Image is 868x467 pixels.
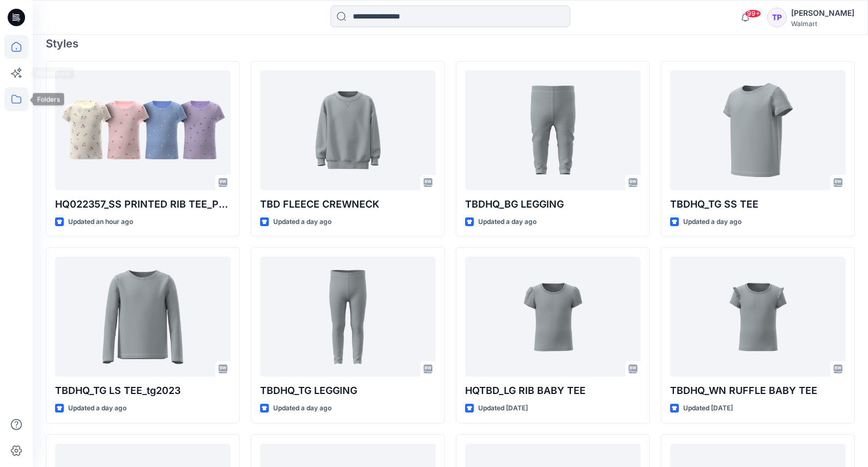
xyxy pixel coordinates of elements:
p: HQ022357_SS PRINTED RIB TEE_P6347-A [55,197,231,212]
p: TBD FLEECE CREWNECK [260,197,436,212]
p: Updated a day ago [273,216,331,228]
a: TBDHQ_WN RUFFLE BABY TEE [670,257,846,377]
h4: Styles [46,37,855,50]
p: Updated an hour ago [68,216,133,228]
a: TBD FLEECE CREWNECK [260,70,436,190]
a: TBDHQ_TG LEGGING [260,257,436,377]
p: Updated a day ago [478,216,537,228]
div: TP [767,8,787,27]
span: 99+ [745,9,761,18]
p: TBDHQ_TG SS TEE [670,197,846,212]
p: Updated a day ago [683,216,742,228]
p: TBDHQ_TG LS TEE_tg2023 [55,383,231,398]
a: TBDHQ_TG SS TEE [670,70,846,190]
a: TBDHQ_TG LS TEE_tg2023 [55,257,231,377]
p: Updated a day ago [68,403,126,414]
a: HQ022357_SS PRINTED RIB TEE_P6347-A [55,70,231,190]
p: Updated [DATE] [478,403,528,414]
div: [PERSON_NAME] [791,7,854,20]
a: HQTBD_LG RIB BABY TEE [465,257,641,377]
p: TBDHQ_WN RUFFLE BABY TEE [670,383,846,398]
p: TBDHQ_TG LEGGING [260,383,436,398]
div: Walmart [791,20,854,28]
p: TBDHQ_BG LEGGING [465,197,641,212]
a: TBDHQ_BG LEGGING [465,70,641,190]
p: HQTBD_LG RIB BABY TEE [465,383,641,398]
p: Updated [DATE] [683,403,733,414]
p: Updated a day ago [273,403,331,414]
